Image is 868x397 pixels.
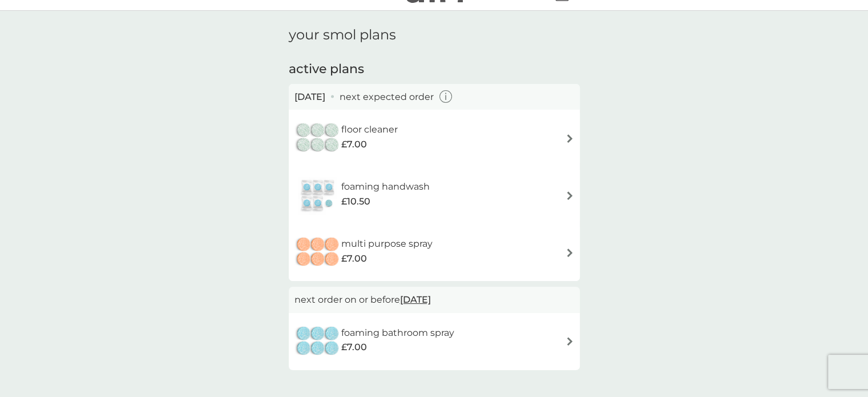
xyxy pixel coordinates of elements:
[341,194,370,209] span: £10.50
[341,122,398,137] h6: floor cleaner
[341,236,433,251] h6: multi purpose spray
[566,191,574,200] img: arrow right
[341,340,367,355] span: £7.00
[294,90,325,105] span: [DATE]
[566,337,574,346] img: arrow right
[294,118,341,158] img: floor cleaner
[289,27,580,43] h1: your smol plans
[294,292,574,307] p: next order on or before
[566,134,574,143] img: arrow right
[566,248,574,257] img: arrow right
[294,232,341,272] img: multi purpose spray
[289,61,580,78] h2: active plans
[340,90,434,105] p: next expected order
[294,175,341,215] img: foaming handwash
[294,322,341,362] img: foaming bathroom spray
[341,251,367,266] span: £7.00
[341,179,430,194] h6: foaming handwash
[341,326,454,340] h6: foaming bathroom spray
[341,137,367,152] span: £7.00
[400,288,431,311] span: [DATE]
